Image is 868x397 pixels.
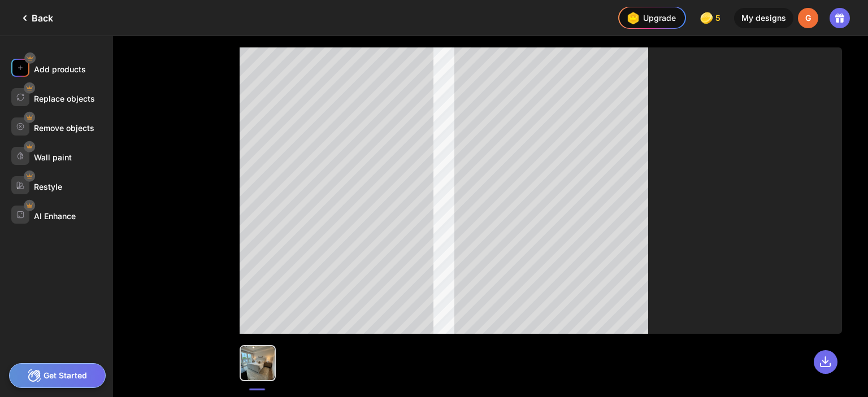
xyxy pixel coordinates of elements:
div: Restyle [34,182,62,191]
div: Remove objects [34,123,94,133]
div: Back [18,11,53,25]
div: Replace objects [34,94,95,103]
div: Get Started [9,363,106,388]
span: 5 [715,14,723,23]
div: AI Enhance [34,211,76,221]
div: Wall paint [34,152,72,162]
img: upgrade-nav-btn-icon.gif [624,9,642,27]
div: Upgrade [624,9,676,27]
div: G [798,8,818,28]
div: Add products [34,64,86,74]
div: My designs [734,8,793,28]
